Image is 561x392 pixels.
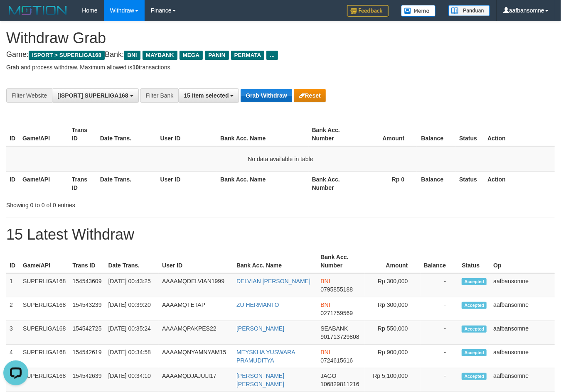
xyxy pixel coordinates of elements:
span: MAYBANK [143,51,177,60]
td: - [421,273,459,297]
a: [PERSON_NAME] [PERSON_NAME] [236,372,284,387]
td: [DATE] 00:39:20 [105,297,159,321]
td: AAAAMQTETAP [159,297,233,321]
button: Open LiveChat chat widget [3,3,28,28]
th: Trans ID [69,171,97,195]
span: ... [266,51,278,60]
th: Amount [365,250,420,273]
th: Amount [358,122,417,146]
td: No data available in table [6,146,555,172]
td: 154542619 [69,345,105,368]
td: SUPERLIGA168 [20,368,69,392]
td: Rp 300,000 [365,297,420,321]
th: Rp 0 [358,171,417,195]
span: PERMATA [231,51,265,60]
td: 1 [6,273,20,297]
th: User ID [159,250,233,273]
span: Accepted [462,326,487,333]
span: [ISPORT] SUPERLIGA168 [57,92,128,99]
td: - [421,297,459,321]
td: 4 [6,345,20,368]
th: Game/API [19,171,69,195]
td: Rp 300,000 [365,273,420,297]
th: Bank Acc. Number [309,122,358,146]
th: User ID [157,171,217,195]
span: Copy 0271759569 to clipboard [320,310,353,316]
td: SUPERLIGA168 [20,273,69,297]
th: Game/API [19,122,69,146]
img: panduan.png [448,5,490,16]
th: Action [484,122,555,146]
th: Status [458,250,490,273]
td: [DATE] 00:43:25 [105,273,159,297]
th: Action [484,171,555,195]
td: AAAAMQDELVIAN1999 [159,273,233,297]
td: aafbansomne [490,273,555,297]
td: 154543239 [69,297,105,321]
span: ISPORT > SUPERLIGA168 [29,51,105,60]
td: SUPERLIGA168 [20,345,69,368]
td: [DATE] 00:35:24 [105,321,159,345]
th: Status [456,122,484,146]
a: MEYSKHA YUSWARA PRAMUDITYA [236,349,295,364]
span: BNI [320,349,330,355]
th: Status [456,171,484,195]
td: [DATE] 00:34:58 [105,345,159,368]
td: AAAAMQNYAMNYAM15 [159,345,233,368]
th: Bank Acc. Number [317,250,365,273]
span: BNI [320,301,330,308]
td: - [421,368,459,392]
span: BNI [320,278,330,284]
th: ID [6,122,19,146]
a: [PERSON_NAME] [236,325,284,332]
strong: 10 [132,64,139,71]
th: ID [6,250,20,273]
td: - [421,345,459,368]
th: ID [6,171,19,195]
td: aafbansomne [490,297,555,321]
th: Date Trans. [97,171,157,195]
span: 15 item selected [184,92,229,99]
td: Rp 550,000 [365,321,420,345]
span: SEABANK [320,325,348,332]
img: Feedback.jpg [347,5,389,17]
div: Filter Bank [140,88,178,103]
th: Balance [417,122,456,146]
span: Accepted [462,278,487,285]
span: PANIN [205,51,229,60]
td: [DATE] 00:34:10 [105,368,159,392]
td: aafbansomne [490,321,555,345]
td: 2 [6,297,20,321]
span: Accepted [462,302,487,309]
th: Game/API [20,250,69,273]
td: Rp 5,100,000 [365,368,420,392]
div: Showing 0 to 0 of 0 entries [6,198,228,209]
div: Filter Website [6,88,52,103]
a: DELVIAN [PERSON_NAME] [236,278,310,284]
th: Date Trans. [97,122,157,146]
td: aafbansomne [490,345,555,368]
span: Copy 0724615616 to clipboard [320,357,353,364]
th: Balance [421,250,459,273]
span: MEGA [180,51,203,60]
span: Copy 901713729808 to clipboard [320,333,359,340]
button: [ISPORT] SUPERLIGA168 [52,88,138,103]
th: Trans ID [69,250,105,273]
span: Accepted [462,373,487,380]
th: Op [490,250,555,273]
td: SUPERLIGA168 [20,321,69,345]
td: 154543609 [69,273,105,297]
button: Reset [294,89,326,102]
td: 3 [6,321,20,345]
td: Rp 900,000 [365,345,420,368]
td: 154542725 [69,321,105,345]
td: - [421,321,459,345]
td: aafbansomne [490,368,555,392]
td: 154542639 [69,368,105,392]
td: AAAAMQDJAJULI17 [159,368,233,392]
th: Date Trans. [105,250,159,273]
span: JAGO [320,372,336,379]
th: Bank Acc. Name [217,122,308,146]
button: Grab Withdraw [241,89,292,102]
th: Balance [417,171,456,195]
